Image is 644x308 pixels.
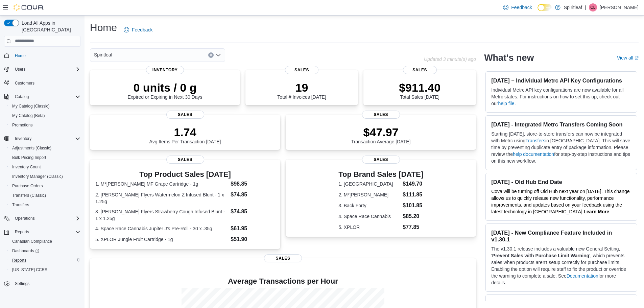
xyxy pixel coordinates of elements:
[15,281,29,286] span: Settings
[285,66,319,74] span: Sales
[1,51,83,61] button: Home
[491,229,631,243] h3: [DATE] - New Compliance Feature Included in v1.30.1
[231,191,275,199] dd: $74.85
[491,131,631,164] p: Starting [DATE], store-to-store transfers can now be integrated with Metrc using in [GEOGRAPHIC_D...
[12,174,63,179] span: Inventory Manager (Classic)
[12,79,80,87] span: Customers
[491,77,631,84] h3: [DATE] – Individual Metrc API Key Configurations
[399,81,440,94] p: $911.40
[7,181,83,191] button: Purchase Orders
[12,248,39,254] span: Dashboards
[12,93,80,101] span: Catalog
[403,223,423,231] dd: $77.85
[9,201,32,209] a: Transfers
[9,182,46,190] a: Purchase Orders
[9,144,80,152] span: Adjustments (Classic)
[9,256,80,264] span: Reports
[90,21,117,34] h1: Home
[492,253,589,258] strong: Prevent Sales with Purchase Limit Warning
[146,66,184,74] span: Inventory
[338,213,400,220] dt: 4. Space Race Cannabis
[12,214,80,222] span: Operations
[9,256,29,264] a: Reports
[538,11,538,11] span: Dark Mode
[19,20,80,33] span: Load All Apps in [GEOGRAPHIC_DATA]
[7,162,83,172] button: Inventory Count
[9,163,80,171] span: Inventory Count
[12,93,31,101] button: Catalog
[362,111,400,119] span: Sales
[403,180,423,188] dd: $149.70
[15,94,29,99] span: Catalog
[12,280,32,288] a: Settings
[567,273,598,279] a: Documentation
[538,4,552,11] input: Dark Mode
[12,193,46,198] span: Transfers (Classic)
[12,228,80,236] span: Reports
[9,237,55,245] a: Canadian Compliance
[491,179,631,185] h3: [DATE] - Old Hub End Date
[617,55,639,61] a: View allExternal link
[231,180,275,188] dd: $98.85
[12,267,47,273] span: [US_STATE] CCRS
[403,66,437,74] span: Sales
[584,209,609,214] strong: Learn More
[95,191,228,205] dt: 2. [PERSON_NAME] Flyers Watermelon Z Infused Blunt - 1 x 1.25g
[9,102,80,110] span: My Catalog (Classic)
[9,266,80,274] span: Washington CCRS
[338,181,400,187] dt: 1. [GEOGRAPHIC_DATA]
[15,216,35,221] span: Operations
[231,224,275,233] dd: $61.95
[338,170,423,179] h3: Top Brand Sales [DATE]
[9,191,80,199] span: Transfers (Classic)
[9,182,80,190] span: Purchase Orders
[15,53,26,58] span: Home
[95,277,471,285] h4: Average Transactions per Hour
[7,265,83,275] button: [US_STATE] CCRS
[338,191,400,198] dt: 2. M*[PERSON_NAME]
[7,256,83,265] button: Reports
[9,153,80,162] span: Bulk Pricing Import
[121,23,155,37] a: Feedback
[12,135,80,143] span: Inventory
[9,247,42,255] a: Dashboards
[424,56,476,62] p: Updated 3 minute(s) ago
[9,102,52,110] a: My Catalog (Classic)
[7,143,83,153] button: Adjustments (Classic)
[9,266,50,274] a: [US_STATE] CCRS
[95,170,275,179] h3: Top Product Sales [DATE]
[9,172,80,181] span: Inventory Manager (Classic)
[403,212,423,220] dd: $85.20
[132,26,152,33] span: Feedback
[277,81,326,100] div: Total # Invoices [DATE]
[12,79,37,87] a: Customers
[128,81,202,100] div: Expired or Expiring in Next 30 Days
[277,81,326,94] p: 19
[12,65,28,73] button: Users
[351,125,411,139] p: $47.97
[9,237,80,245] span: Canadian Compliance
[231,235,275,243] dd: $51.90
[9,172,66,181] a: Inventory Manager (Classic)
[9,153,49,162] a: Bulk Pricing Import
[12,52,28,60] a: Home
[231,208,275,216] dd: $74.85
[95,208,228,222] dt: 3. [PERSON_NAME] Flyers Strawberry Cough Infused Blunt - 1 x 1.25g
[166,156,204,164] span: Sales
[15,80,34,86] span: Customers
[128,81,202,94] p: 0 units / 0 g
[513,151,554,157] a: help documentation
[1,227,83,237] button: Reports
[7,120,83,130] button: Promotions
[15,229,29,235] span: Reports
[208,52,214,58] button: Clear input
[12,135,34,143] button: Inventory
[590,3,595,11] span: CL
[7,191,83,200] button: Transfers (Classic)
[7,200,83,210] button: Transfers
[484,52,534,63] h2: What's new
[12,103,50,109] span: My Catalog (Classic)
[491,245,631,286] p: The v1.30.1 release includes a valuable new General Setting, ' ', which prevents sales when produ...
[1,134,83,143] button: Inventory
[7,101,83,111] button: My Catalog (Classic)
